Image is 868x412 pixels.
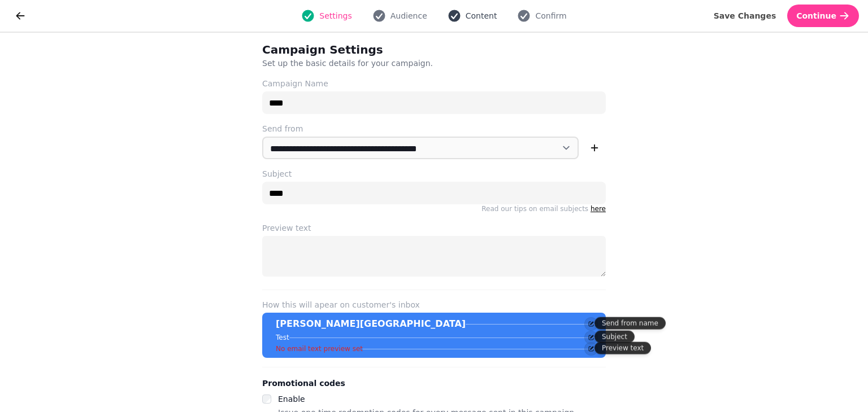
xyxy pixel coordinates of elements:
span: Settings [319,10,351,21]
span: Save Changes [714,12,776,20]
button: go back [9,5,32,27]
div: Preview text [594,342,651,354]
p: No email text preview set [276,344,363,353]
label: Enable [278,395,305,404]
div: Send from name [594,317,666,330]
label: Campaign Name [262,78,606,89]
span: Audience [390,10,427,21]
p: Read our tips on email subjects [262,204,606,213]
div: Subject [594,331,635,343]
span: Content [466,10,497,21]
label: Send from [262,123,606,134]
button: Save Changes [705,5,785,27]
span: Confirm [535,10,566,21]
p: [PERSON_NAME][GEOGRAPHIC_DATA] [276,317,466,331]
p: Test [276,333,289,342]
label: How this will apear on customer's inbox [262,299,606,310]
legend: Promotional codes [262,376,345,390]
button: Continue [787,5,859,27]
span: Continue [796,12,836,20]
p: Set up the basic details for your campaign. [262,58,552,69]
label: Preview text [262,222,606,234]
label: Subject [262,168,606,179]
h2: Campaign Settings [262,42,479,58]
a: here [591,205,606,213]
